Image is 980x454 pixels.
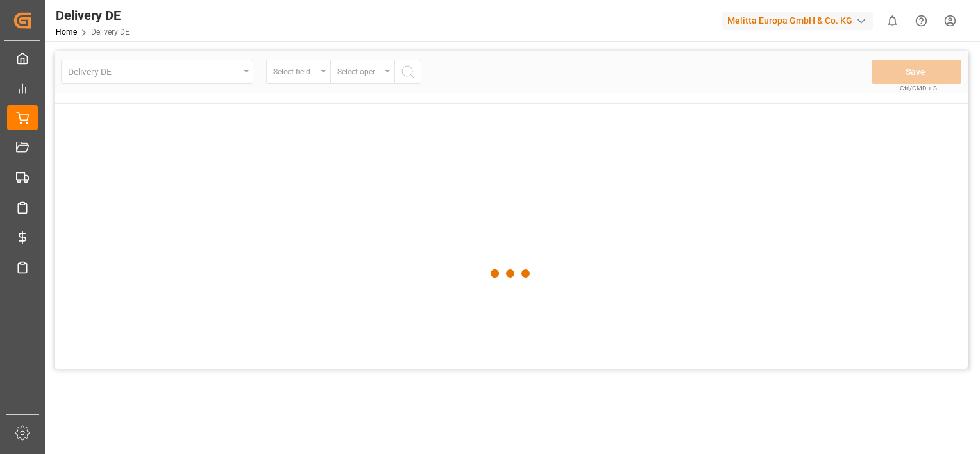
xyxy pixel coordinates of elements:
button: Help Center [907,6,936,35]
button: Melitta Europa GmbH & Co. KG [722,8,878,33]
button: show 0 new notifications [878,6,907,35]
div: Delivery DE [56,6,130,25]
a: Home [56,28,77,37]
div: Melitta Europa GmbH & Co. KG [722,12,873,30]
